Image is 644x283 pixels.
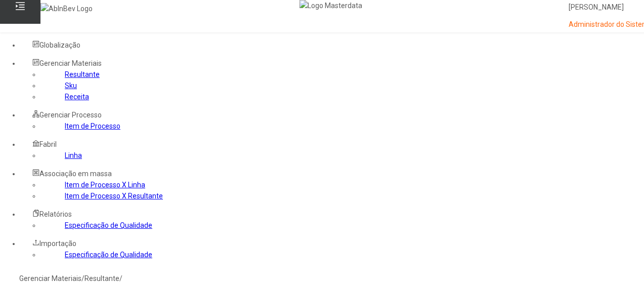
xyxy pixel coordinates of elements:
a: Sku [65,82,77,90]
span: Globalização [39,41,80,49]
a: Item de Processo X Linha [65,181,145,189]
span: Gerenciar Processo [39,111,102,119]
a: Especificação de Qualidade [65,251,152,259]
a: Resultante [65,70,100,78]
a: Gerenciar Materiais [19,274,81,282]
a: Item de Processo X Resultante [65,192,163,200]
span: Gerenciar Materiais [39,59,102,67]
span: Fabril [39,140,57,148]
span: Importação [39,239,76,248]
a: Resultante [84,274,119,282]
a: Receita [65,93,89,101]
a: Linha [65,151,82,159]
nz-breadcrumb-separator: / [81,274,84,282]
a: Item de Processo [65,122,120,130]
span: Associação em massa [39,170,112,178]
a: Especificação de Qualidade [65,221,152,229]
nz-breadcrumb-separator: / [119,274,122,282]
span: Relatórios [39,210,72,218]
img: AbInBev Logo [40,3,93,14]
